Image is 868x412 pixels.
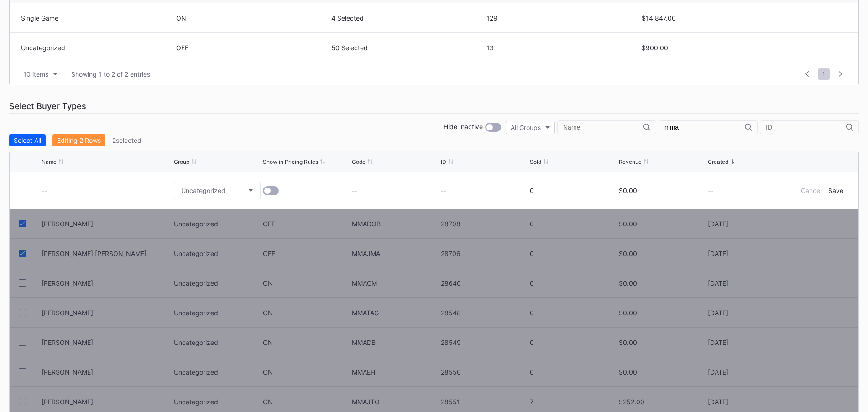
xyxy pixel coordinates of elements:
div: Sold [530,158,541,165]
div: OFF [176,44,329,52]
div: Showing 1 to 2 of 2 entries [71,70,150,78]
button: Editing 2 Rows [52,134,105,146]
div: ON [176,14,329,22]
div: Name [42,158,57,165]
div: -- [42,187,172,194]
div: -- [441,187,528,194]
div: Show in Pricing Rules [263,158,318,165]
div: Editing 2 Rows [57,136,101,144]
div: 13 [486,44,639,52]
div: $14,847.00 [642,14,795,22]
div: Cancel [801,187,821,194]
div: Created [708,158,728,165]
div: Code [352,158,366,165]
button: Select All [9,134,46,146]
div: ID [441,158,446,165]
div: $0.00 [619,187,706,194]
span: 1 [818,68,830,80]
div: Uncategorized [21,44,174,52]
input: Name [563,124,643,131]
input: Code [664,124,745,131]
div: Revenue [619,158,642,165]
div: $900.00 [642,44,795,52]
button: All Groups [506,121,555,134]
div: 0 [530,187,617,194]
div: Hide Inactive [444,123,483,132]
div: Uncategorized [181,187,225,194]
div: Save [828,187,843,194]
div: Select All [14,136,41,144]
div: Single Game [21,14,174,22]
div: Group [174,158,189,165]
div: All Groups [511,124,541,131]
div: Select Buyer Types [9,99,859,114]
div: 2 selected [112,136,141,144]
div: -- [708,187,795,194]
div: 129 [486,14,639,22]
input: ID [766,124,846,131]
div: -- [352,187,439,194]
div: 50 Selected [331,44,484,52]
button: 10 items [19,68,62,80]
button: Uncategorized [174,182,261,199]
div: 10 items [23,70,48,78]
div: 4 Selected [331,14,484,22]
